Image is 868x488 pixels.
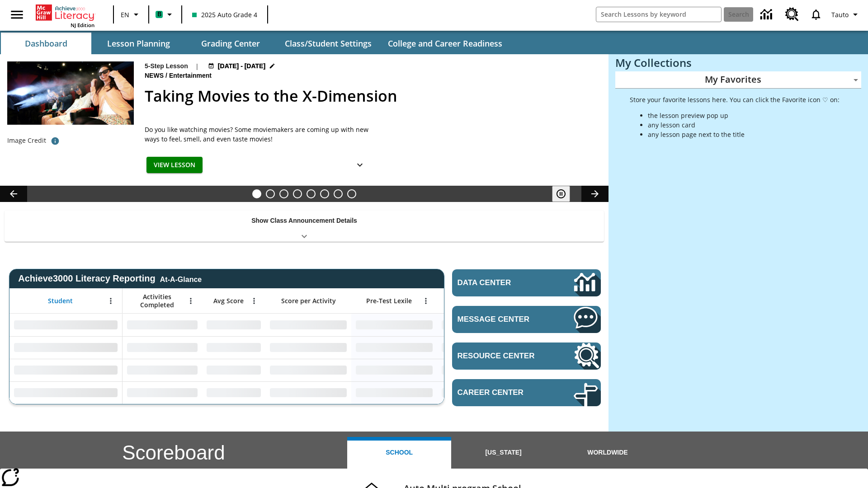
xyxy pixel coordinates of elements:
[347,189,356,198] button: Slide 8 Sleepless in the Animal Kingdom
[804,3,828,26] a: Notifications
[48,297,73,305] span: Student
[780,2,804,27] a: Resource Center, Will open in new tab
[281,297,336,305] span: Score per Activity
[458,315,547,324] span: Message Center
[437,359,523,381] div: No Data,
[146,157,203,174] button: View Lesson
[5,211,604,242] div: Show Class Announcement Details
[437,314,523,336] div: No Data,
[123,381,202,404] div: No Data,
[381,33,509,54] button: College and Career Readiness
[556,437,660,469] button: Worldwide
[452,343,601,370] a: Resource Center, Will open in new tab
[755,2,780,27] a: Data Center
[458,352,547,361] span: Resource Center
[630,95,840,104] p: Store your favorite lessons here. You can click the Favorite icon ♡ on:
[202,381,265,404] div: No Data,
[293,189,302,198] button: Slide 4 What's the Big Idea?
[552,186,570,202] button: Pause
[596,7,721,22] input: search field
[452,306,601,333] a: Message Center
[145,125,371,144] p: Do you like watching movies? Some moviemakers are coming up with new ways to feel, smell, and eve...
[279,189,288,198] button: Slide 3 Do You Want Fries With That?
[152,6,179,23] button: Boost Class color is mint green. Change class color
[247,294,261,308] button: Open Menu
[202,314,265,336] div: No Data,
[451,437,555,469] button: [US_STATE]
[458,388,547,397] span: Career Center
[648,130,840,139] li: any lesson page next to the title
[419,294,433,308] button: Open Menu
[121,10,129,19] span: EN
[828,6,864,23] button: Profile/Settings
[334,189,343,198] button: Slide 7 Career Lesson
[437,381,523,404] div: No Data,
[165,72,167,79] span: /
[145,71,165,81] span: News
[157,9,161,20] span: B
[347,437,451,469] button: School
[123,336,202,359] div: No Data,
[117,6,146,23] button: Language: EN, Select a language
[452,379,601,406] a: Career Center
[127,293,187,309] span: Activities Completed
[36,4,94,22] a: Home
[458,278,543,287] span: Data Center
[213,297,244,305] span: Avg Score
[320,189,329,198] button: Slide 6 Pre-release lesson
[7,136,46,145] p: Image Credit
[206,61,278,71] button: Aug 18 - Aug 24 Choose Dates
[831,10,849,19] span: Tauto
[160,274,202,284] div: At-A-Glance
[93,33,184,54] button: Lesson Planning
[184,294,198,308] button: Open Menu
[202,336,265,359] div: No Data,
[202,359,265,381] div: No Data,
[123,314,202,336] div: No Data,
[437,336,523,359] div: No Data,
[615,71,861,89] div: My Favorites
[195,61,199,71] span: |
[18,273,202,284] span: Achieve3000 Literacy Reporting
[145,61,188,71] p: 5-Step Lesson
[192,10,257,19] span: 2025 Auto Grade 4
[615,56,861,69] h3: My Collections
[104,294,118,308] button: Open Menu
[307,189,316,198] button: Slide 5 One Idea, Lots of Hard Work
[278,33,379,54] button: Class/Student Settings
[1,33,91,54] button: Dashboard
[552,186,579,202] div: Pause
[366,297,412,305] span: Pre-Test Lexile
[46,133,64,149] button: Photo credit: Photo by The Asahi Shimbun via Getty Images
[71,22,94,28] span: NJ Edition
[7,61,134,125] img: Panel in front of the seats sprays water mist to the happy audience at a 4DX-equipped theater.
[351,157,369,174] button: Show Details
[123,359,202,381] div: No Data,
[145,84,598,108] h2: Taking Movies to the X-Dimension
[252,189,261,198] button: Slide 1 Taking Movies to the X-Dimension
[218,61,265,71] span: [DATE] - [DATE]
[169,71,213,81] span: Entertainment
[251,216,357,225] p: Show Class Announcement Details
[452,269,601,296] a: Data Center
[648,111,840,120] li: the lesson preview pop up
[4,1,30,28] button: Open side menu
[185,33,276,54] button: Grading Center
[266,189,275,198] button: Slide 2 Cars of the Future?
[36,3,94,28] div: Home
[648,120,840,130] li: any lesson card
[581,186,609,202] button: Lesson carousel, Next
